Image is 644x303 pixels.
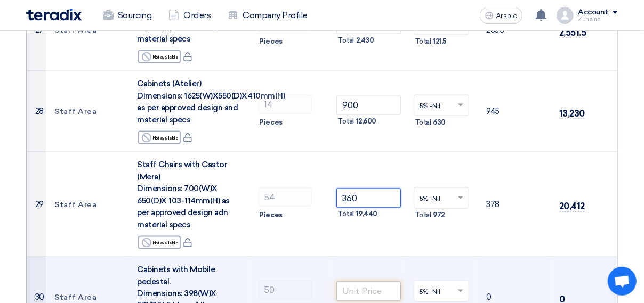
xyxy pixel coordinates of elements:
font: 20,412 [559,201,585,211]
font: 13,230 [559,108,585,119]
span: Pieces [260,117,283,128]
td: Staff Area [46,71,128,152]
input: Unit Price [336,282,401,301]
input: Unit Price [336,189,401,208]
input: RFQ_STEP1.ITEMS.2.AMOUNT_TITLE [259,95,312,114]
td: 28 [27,71,46,152]
span: Arabic [496,12,517,20]
span: Total [415,210,431,220]
span: 630 [433,117,446,128]
span: 2,430 [356,35,374,46]
div: Open chat [608,267,637,296]
td: 945 [478,71,551,152]
font: Not available [152,134,179,142]
span: Staff Chairs with Castor (Mera) Dimensions: 700(W)X 650(D)X 103-114mm(H) as per approved design a... [137,160,230,230]
td: Staff Area [46,152,128,257]
font: 2,551.5 [559,27,586,38]
span: Total [337,35,354,46]
input: RFQ_STEP1.ITEMS.2.AMOUNT_TITLE [259,281,312,300]
td: 29 [27,152,46,257]
a: Sourcing [94,4,160,27]
span: Total [337,116,354,127]
input: Unit Price [336,96,401,115]
ng-select: VAT [414,95,470,116]
div: Zunairia [578,17,618,22]
span: Pieces [260,36,283,47]
font: Orders [183,9,211,22]
ng-select: VAT [414,281,470,302]
font: Not available [152,239,179,247]
span: 121.5 [433,36,447,47]
div: Account [578,8,608,17]
span: Total [415,117,431,128]
button: Arabic [480,7,522,24]
span: 19,440 [356,209,377,219]
td: 378 [478,152,551,257]
span: 972 [433,210,445,220]
img: profile_test.png [557,7,574,24]
span: Total [415,36,431,47]
input: RFQ_STEP1.ITEMS.2.AMOUNT_TITLE [259,187,312,207]
span: Pieces [260,210,283,220]
img: Teradix logo [26,9,82,21]
span: 12,600 [356,116,376,127]
span: Cabinets (Atelier) Dimensions: 1625(W)X550(D)X410mm(H) as per approved design and material specs [137,79,285,125]
font: Company Profile [243,9,308,22]
ng-select: VAT [414,187,470,209]
a: Orders [160,4,219,27]
font: Not available [152,53,179,61]
font: Sourcing [118,9,151,22]
span: Total [337,209,354,219]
